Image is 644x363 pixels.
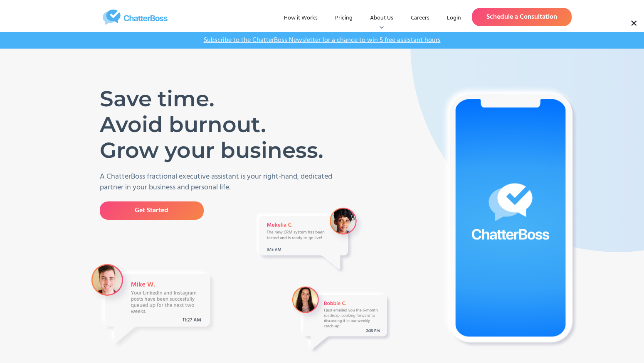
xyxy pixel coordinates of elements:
[100,86,331,163] h1: Save time. Avoid burnout. Grow your business.
[289,283,393,355] img: A Message from a VA Bobbie
[73,10,197,25] a: home
[277,11,324,26] a: How it Works
[200,36,445,44] a: Subscribe to the ChatterBoss Newsletter for a chance to win 5 free assistant hours
[100,172,343,193] p: A ChatterBoss fractional executive assistant is your right-hand, dedicated partner in your busine...
[440,11,468,26] a: Login
[472,8,572,26] a: Schedule a Consultation
[404,11,436,26] a: Careers
[370,14,393,22] div: About Us
[328,11,359,26] a: Pricing
[252,204,367,275] img: A Message from VA Mekelia
[89,262,216,349] img: A message from VA Mike
[100,201,204,220] a: Get Started
[363,11,400,26] div: About Us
